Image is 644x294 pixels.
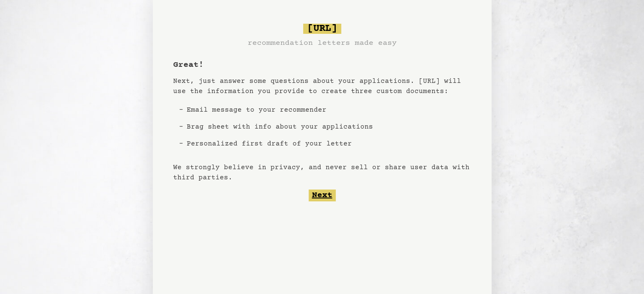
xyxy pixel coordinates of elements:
[303,24,341,34] span: [URL]
[183,118,376,135] li: Brag sheet with info about your applications
[309,190,336,201] button: Next
[173,76,471,96] p: Next, just answer some questions about your applications. [URL] will use the information you prov...
[173,59,204,71] h1: Great!
[248,37,397,49] h3: recommendation letters made easy
[173,162,471,183] p: We strongly believe in privacy, and never sell or share user data with third parties.
[183,102,376,118] li: Email message to your recommender
[183,135,376,152] li: Personalized first draft of your letter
